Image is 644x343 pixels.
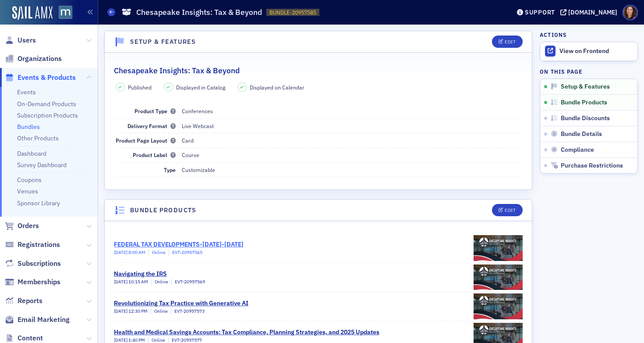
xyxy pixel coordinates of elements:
span: BUNDLE-20957585 [269,9,316,16]
h1: Chesapeake Insights: Tax & Beyond [136,7,262,18]
a: Bundles [17,123,40,131]
span: [DATE] [114,279,128,285]
a: Subscription Products [17,111,78,119]
span: Conferences [182,107,213,114]
button: Edit [492,36,522,48]
div: Navigating the IRS [114,269,205,279]
span: Registrations [18,240,60,250]
span: Orders [18,221,39,231]
a: View Homepage [53,6,72,21]
a: Users [5,36,36,45]
div: [DOMAIN_NAME] [568,8,617,16]
span: Purchase Restrictions [561,162,623,170]
span: Setup & Features [561,83,610,91]
span: Type [164,166,176,173]
div: EVT-20957573 [171,308,205,315]
button: [DOMAIN_NAME] [560,9,620,15]
div: Online [149,249,166,256]
div: EVT-20957569 [171,279,205,286]
span: Delivery Format [127,122,176,129]
a: FEDERAL TAX DEVELOPMENTS-[DATE]-[DATE][DATE] 8:00 AMOnlineEVT-20957565 [114,233,523,262]
div: EVT-20957565 [169,249,202,256]
span: Live Webcast [182,122,214,129]
span: 8:00 AM [128,249,145,255]
span: Users [18,36,36,45]
a: Registrations [5,240,60,250]
h4: Setup & Features [130,37,196,46]
span: Organizations [18,54,62,64]
span: Profile [623,5,638,20]
span: 10:15 AM [128,279,148,285]
img: SailAMX [59,6,72,19]
h4: Bundle Products [130,206,197,215]
div: Online [151,308,168,315]
a: Email Marketing [5,315,70,325]
span: Bundle Products [561,99,607,107]
a: Orders [5,221,39,231]
a: Memberships [5,277,60,287]
span: [DATE] [114,308,128,314]
a: View on Frontend [540,42,637,61]
span: Bundle Details [561,130,602,138]
span: Compliance [561,146,594,154]
span: Memberships [18,277,60,287]
dd: Course [182,148,521,162]
span: Displayed in Catalog [176,83,225,91]
a: On-Demand Products [17,100,76,108]
h4: Actions [540,31,567,39]
a: Reports [5,296,42,306]
span: 1:40 PM [128,337,145,343]
div: Health and Medical Savings Accounts: Tax Compliance, Planning Strategies, and 2025 Updates [114,328,379,337]
a: Events [17,88,36,96]
span: [DATE] [114,249,128,255]
span: Published [128,83,152,91]
a: Survey Dashboard [17,161,67,169]
a: Dashboard [17,150,46,157]
button: Edit [492,204,522,216]
span: Email Marketing [18,315,70,325]
img: SailAMX [12,6,53,20]
span: Content [18,333,43,343]
h4: On this page [540,68,638,75]
div: Revolutionizing Tax Practice with Generative AI [114,299,248,308]
span: Product Type [134,107,176,114]
div: FEDERAL TAX DEVELOPMENTS-[DATE]-[DATE] [114,240,244,249]
div: View on Frontend [559,47,633,55]
div: Edit [505,208,516,213]
a: Events & Products [5,73,76,82]
a: Subscriptions [5,259,61,268]
dd: Customizable [182,163,521,177]
span: Subscriptions [18,259,61,268]
span: Events & Products [18,73,76,82]
a: Sponsor Library [17,199,60,207]
span: Reports [18,296,42,306]
div: Edit [505,39,516,44]
span: Product Page Layout [116,137,176,144]
a: Revolutionizing Tax Practice with Generative AI[DATE] 12:30 PMOnlineEVT-20957573 [114,292,523,321]
a: Organizations [5,54,62,64]
span: 12:30 PM [128,308,148,314]
span: Displayed on Calendar [250,83,304,91]
span: Bundle Discounts [561,114,610,122]
h2: Chesapeake Insights: Tax & Beyond [114,65,240,76]
div: Online [151,279,168,286]
a: Navigating the IRS[DATE] 10:15 AMOnlineEVT-20957569 [114,263,523,292]
span: Product Label [133,151,176,158]
a: Content [5,333,43,343]
a: Other Products [17,134,59,142]
a: Coupons [17,176,42,184]
span: Card [182,137,194,144]
div: Support [525,8,555,16]
span: [DATE] [114,337,128,343]
a: Venues [17,187,38,195]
